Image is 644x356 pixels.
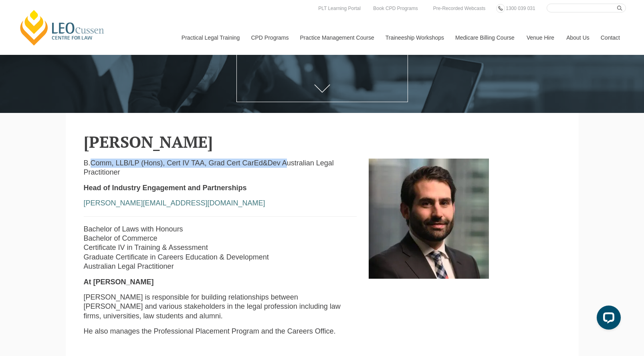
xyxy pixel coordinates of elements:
[18,9,107,46] a: [PERSON_NAME] Centre for Law
[84,293,357,321] p: [PERSON_NAME] is responsible for building relationships between [PERSON_NAME] and various stakeho...
[84,225,357,272] p: Bachelor of Laws with Honours Bachelor of Commerce Certificate IV in Training & Assessment Gradua...
[84,184,247,192] strong: Head of Industry Engagement and Partnerships
[316,4,363,13] a: PLT Learning Portal
[521,20,560,55] a: Venue Hire
[84,278,154,286] strong: At [PERSON_NAME]
[380,20,449,55] a: Traineeship Workshops
[595,20,626,55] a: Contact
[245,20,294,55] a: CPD Programs
[84,159,357,177] p: B.Comm, LLB/LP (Hons), Cert IV TAA, Grad Cert CarEd&Dev Australian Legal Practitioner
[506,6,535,11] span: 1300 039 031
[504,4,537,13] a: 1300 039 031
[371,4,420,13] a: Book CPD Programs
[84,199,265,207] a: [PERSON_NAME][EMAIL_ADDRESS][DOMAIN_NAME]
[176,20,245,55] a: Practical Legal Training
[84,133,561,151] h2: [PERSON_NAME]
[590,302,624,336] iframe: LiveChat chat widget
[431,4,488,13] a: Pre-Recorded Webcasts
[449,20,521,55] a: Medicare Billing Course
[84,327,357,336] p: He also manages the Professional Placement Program and the Careers Office.
[560,20,595,55] a: About Us
[294,20,380,55] a: Practice Management Course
